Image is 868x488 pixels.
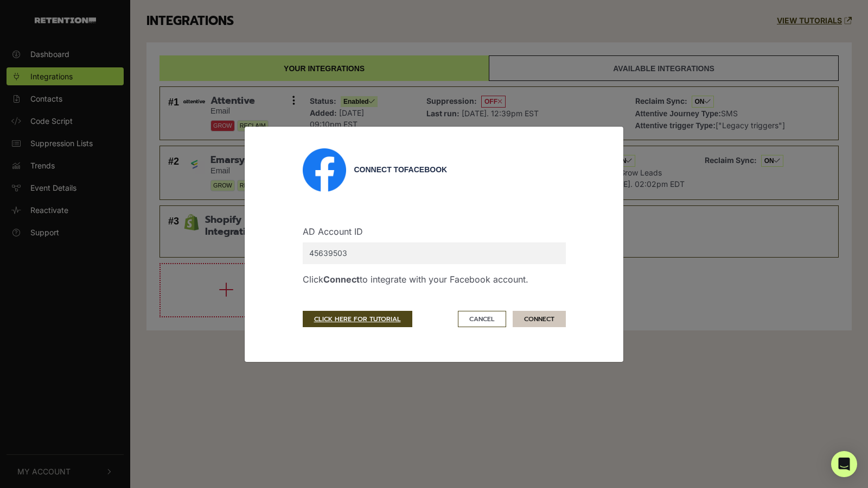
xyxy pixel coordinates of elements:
[303,311,412,327] a: CLICK HERE FOR TUTORIAL
[831,451,857,477] div: Open Intercom Messenger
[303,273,566,286] p: Click to integrate with your Facebook account.
[303,225,363,238] label: AD Account ID
[458,311,506,327] button: Cancel
[323,274,360,285] strong: Connect
[404,165,447,174] span: Facebook
[303,242,566,264] input: [AD Account ID]
[513,311,566,327] button: CONNECT
[303,148,346,192] img: Facebook
[354,164,566,176] div: Connect to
